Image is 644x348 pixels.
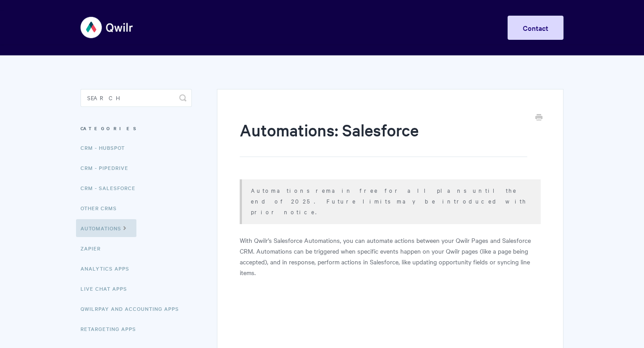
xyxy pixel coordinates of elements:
a: Other CRMs [80,199,123,217]
a: Automations [76,219,136,237]
h3: Categories [80,120,192,136]
img: Qwilr Help Center [80,11,134,44]
a: CRM - Salesforce [80,179,142,197]
a: Contact [508,16,563,40]
a: QwilrPay and Accounting Apps [80,300,186,318]
p: With Qwilr’s Salesforce Automations, you can automate actions between your Qwilr Pages and Salesf... [240,235,541,278]
a: Live Chat Apps [80,280,134,297]
p: Automations remain free for all plans until the end of 2025. Future limits may be introduced with... [251,185,530,217]
input: Search [80,89,192,107]
a: Print this Article [535,113,542,123]
a: Zapier [80,239,107,257]
a: CRM - HubSpot [80,139,131,157]
a: Retargeting Apps [80,320,143,338]
a: Analytics Apps [80,259,136,277]
a: CRM - Pipedrive [80,159,135,177]
h1: Automations: Salesforce [240,119,527,157]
